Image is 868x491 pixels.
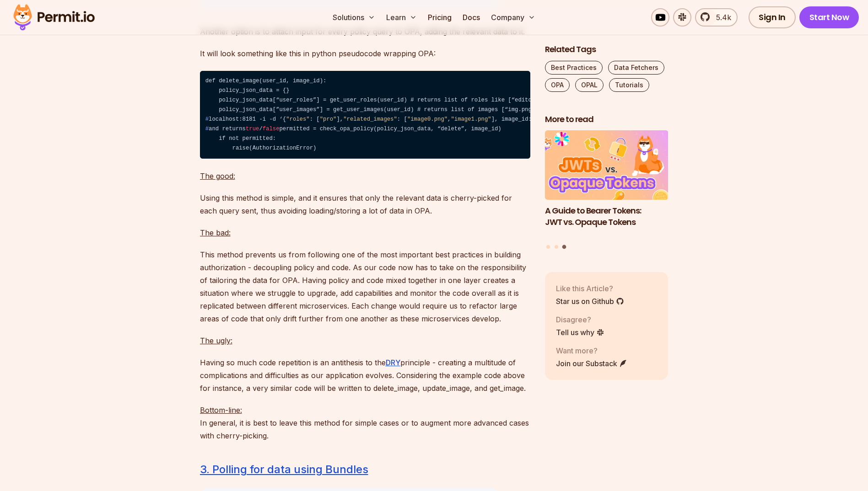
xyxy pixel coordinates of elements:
span: localhost:8181 -i -d ‘{ : [ ], : [ , ], image_id: “image2.png”}’ -H [209,116,700,123]
p: This method prevents us from following one of the most important best practices in building autho... [200,248,530,325]
a: A Guide to Bearer Tokens: JWT vs. Opaque TokensA Guide to Bearer Tokens: JWT vs. Opaque Tokens [545,131,669,240]
p: Want more? [556,345,627,356]
a: Docs [459,8,484,27]
a: OPAL [575,78,604,92]
div: Posts [545,131,669,251]
h3: A Guide to Bearer Tokens: JWT vs. Opaque Tokens [545,205,669,228]
u: Bottom-line: [200,406,242,415]
span: "pro" [320,116,337,123]
span: "image0.png" [407,116,447,123]
p: Like this Article? [556,283,624,294]
img: Permit logo [9,2,99,33]
a: Pricing [424,8,455,27]
li: 3 of 3 [545,131,669,240]
a: Tell us why [556,327,604,338]
button: Go to slide 3 [562,245,566,249]
button: Go to slide 2 [555,245,558,249]
a: OPA [545,78,570,92]
u: The ugly: [200,336,232,345]
span: "roles" [286,116,309,123]
span: # [205,116,209,123]
code: def delete_image(user_id, image_id): policy_json_data = {} policy_json_data[“user_roles”] = get_u... [200,71,530,159]
a: Tutorials [609,78,649,92]
a: 5.4k [695,8,738,27]
p: Using this method is simple, and it ensures that only the relevant data is cherry-picked for each... [200,192,530,217]
p: Having so much code repetition is an antithesis to the principle - creating a multitude of compli... [200,356,530,395]
button: Go to slide 1 [546,245,550,249]
button: Learn [383,8,421,27]
span: true [246,126,259,132]
a: Start Now [799,6,859,28]
a: DRY [386,358,400,367]
u: The bad: [200,228,231,237]
button: Company [487,8,539,27]
p: Disagree? [556,314,604,325]
span: # [205,126,209,132]
p: In general, it is best to leave this method for simple cases or to augment more advanced cases wi... [200,404,530,442]
p: It will look something like this in python pseudocode wrapping OPA: [200,47,530,60]
span: "image1.png" [451,116,491,123]
a: Data Fetchers [608,61,664,75]
button: Solutions [329,8,379,27]
a: Star us on Github [556,296,624,307]
u: The good: [200,171,235,181]
span: false [263,126,280,132]
a: Join our Substack [556,358,627,369]
a: Best Practices [545,61,603,75]
a: Sign In [749,6,796,28]
h2: Related Tags [545,44,669,55]
span: 5.4k [711,12,731,23]
span: "related_images" [343,116,397,123]
a: 3. Polling for data using Bundles [200,463,368,476]
img: A Guide to Bearer Tokens: JWT vs. Opaque Tokens [545,131,669,200]
h2: More to read [545,114,669,125]
span: and returns / [209,126,279,132]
